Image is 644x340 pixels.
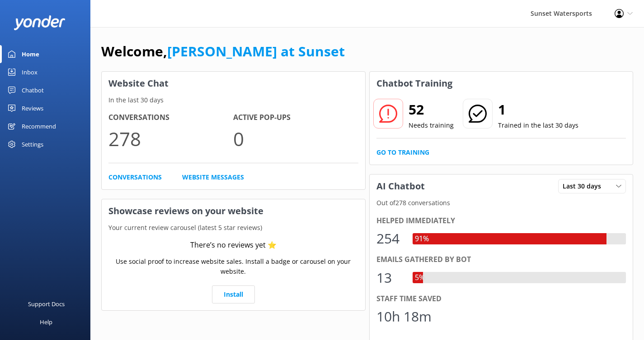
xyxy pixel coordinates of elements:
h3: Website Chat [102,72,365,95]
div: Emails gathered by bot [376,254,626,266]
div: 91% [413,233,431,245]
p: In the last 30 days [102,95,365,105]
a: [PERSON_NAME] at Sunset [167,42,345,60]
p: Trained in the last 30 days [498,120,578,130]
h3: Chatbot Training [370,72,459,95]
div: Reviews [22,99,43,117]
a: Conversations [108,172,162,182]
div: Support Docs [28,295,65,313]
h4: Active Pop-ups [233,112,358,124]
h2: 52 [409,99,454,120]
p: 0 [233,124,358,154]
div: 10h 18m [376,306,432,327]
p: Your current review carousel (latest 5 star reviews) [102,223,365,233]
h3: AI Chatbot [370,175,432,198]
h4: Conversations [108,112,233,124]
div: 13 [376,267,404,289]
div: Help [40,313,52,331]
div: Recommend [22,117,56,135]
div: 254 [376,228,404,249]
h2: 1 [498,99,578,120]
div: Staff time saved [376,293,626,305]
div: Helped immediately [376,215,626,227]
div: Home [22,45,39,63]
p: Needs training [409,120,454,130]
h3: Showcase reviews on your website [102,199,365,223]
h1: Welcome, [101,41,345,62]
a: Go to Training [376,147,429,157]
a: Install [212,285,255,303]
img: yonder-white-logo.png [14,15,66,30]
div: Inbox [22,63,38,81]
div: 5% [413,272,427,284]
div: There’s no reviews yet ⭐ [190,239,277,251]
span: Last 30 days [563,181,606,191]
p: Out of 278 conversations [370,198,633,208]
div: Chatbot [22,81,44,99]
div: Settings [22,135,43,153]
p: Use social proof to increase website sales. Install a badge or carousel on your website. [108,257,358,277]
a: Website Messages [182,172,244,182]
p: 278 [108,124,233,154]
